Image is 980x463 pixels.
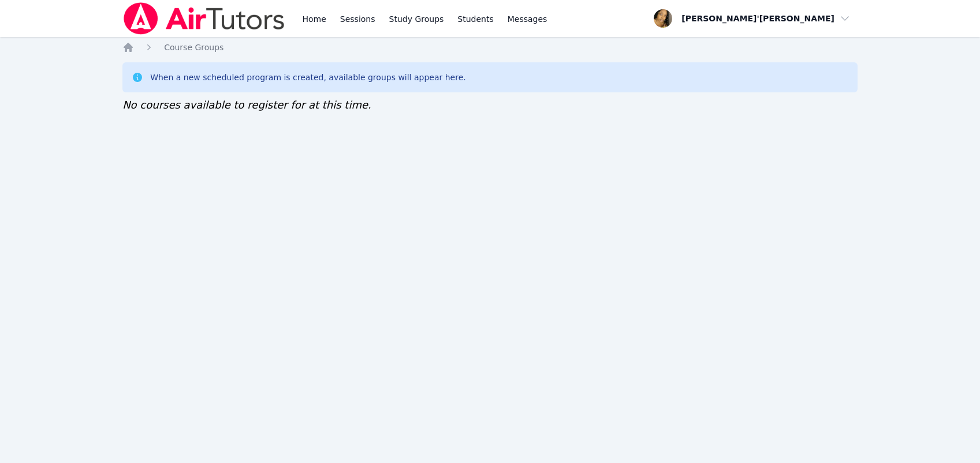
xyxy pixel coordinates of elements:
[150,72,466,83] div: When a new scheduled program is created, available groups will appear here.
[508,13,547,25] span: Messages
[122,2,286,35] img: Air Tutors
[122,42,858,53] nav: Breadcrumb
[164,43,223,52] span: Course Groups
[164,42,223,53] a: Course Groups
[122,99,371,111] span: No courses available to register for at this time.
